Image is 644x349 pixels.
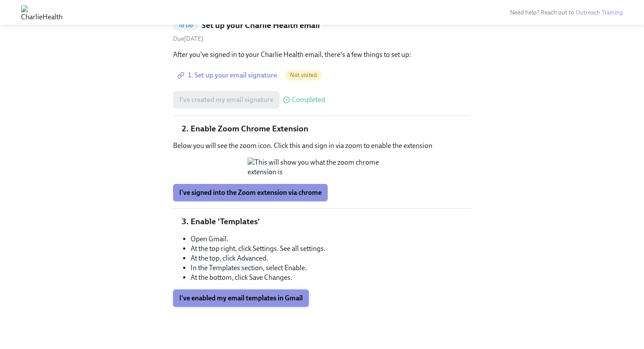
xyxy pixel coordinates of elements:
li: At the bottom, click Save Changes. [191,273,471,282]
h5: Set up your Charlie Health email [202,20,320,31]
span: Not visited [285,72,322,78]
li: At the top right, click Settings. See all settings. [191,244,471,254]
p: Below you will see the zoom icon. Click this and sign in via zoom to enable the extension [173,141,471,151]
img: CharlieHealth [21,5,63,19]
a: Outreach Training [576,9,623,16]
span: I've signed into the Zoom extension via chrome [179,188,322,197]
li: Enable 'Templates' [191,216,471,227]
a: 1. Set up your email signature [173,67,283,84]
button: I've enabled my email templates in Gmail [173,289,309,307]
p: After you've signed in to your Charlie Health email, there's a few things to set up: [173,50,471,60]
span: Tuesday, August 19th 2025, 10:00 am [173,35,203,42]
span: To Do [173,22,198,28]
li: In the Templates section, select Enable. [191,263,471,273]
span: 1. Set up your email signature [179,71,277,80]
span: I've enabled my email templates in Gmail [179,294,303,303]
button: I've signed into the Zoom extension via chrome [173,184,328,201]
span: Need help? Reach out to [510,9,623,16]
li: Open Gmail. [191,234,471,244]
span: Completed [292,96,325,103]
li: Enable Zoom Chrome Extension [191,123,471,134]
li: At the top, click Advanced. [191,254,471,263]
button: Zoom image [248,158,396,177]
